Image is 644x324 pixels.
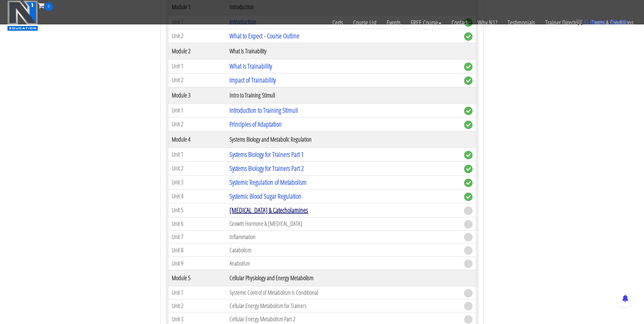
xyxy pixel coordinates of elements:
span: complete [464,165,473,173]
span: $ [610,18,614,26]
a: Principles of Adaptation [229,120,282,129]
a: Testimonials [502,11,540,35]
a: Systems Biology for Trainers Part 1 [229,150,304,159]
span: 0 [44,2,53,11]
a: FREE Course [406,11,446,35]
td: Unit 1 [168,147,226,161]
a: Systemic Regulation of Metabolism [229,178,307,187]
a: What is Trainability [229,61,272,71]
a: What to Expect - Course Outline [229,31,299,40]
td: Unit 2 [168,161,226,175]
td: Catabolism [226,244,460,257]
span: complete [464,193,473,201]
th: Module 5 [168,270,226,286]
td: Unit 1 [168,59,226,73]
td: Anabolism [226,257,460,270]
a: 0 items: $0.00 [576,18,627,26]
th: Intro to Training Stimuli [226,87,460,103]
span: complete [464,107,473,115]
td: Cellular Energy Metabolism for Trainers [226,299,460,312]
td: Unit 2 [168,117,226,131]
td: Unit 2 [168,29,226,43]
a: Course List [348,11,382,35]
td: Inflammation [226,230,460,244]
td: Unit 4 [168,189,226,203]
a: Systemic Blood Sugar Regulation [229,192,301,201]
td: Unit 8 [168,244,226,257]
td: Unit 9 [168,257,226,270]
th: Module 2 [168,43,226,59]
td: Unit 2 [168,73,226,87]
a: Events [382,11,406,35]
th: Cellular Physiology and Energy Metabolism [226,270,460,286]
th: Module 4 [168,131,226,147]
bdi: 0.00 [610,18,627,26]
td: Unit 6 [168,217,226,230]
span: complete [464,62,473,71]
span: 0 [584,18,588,26]
span: complete [464,121,473,129]
img: icon11.png [576,19,583,25]
td: Systemic Control of Metabolism is Conditional [226,286,460,299]
td: Unit 5 [168,203,226,217]
a: Contact [446,11,473,35]
a: Why N1? [473,11,502,35]
th: Module 3 [168,87,226,103]
img: n1-education [7,0,38,31]
a: 0 [38,1,53,10]
td: Growth Hormone & [MEDICAL_DATA] [226,217,460,230]
span: complete [464,151,473,159]
td: Unit 1 [168,286,226,299]
th: Systems Biology and Metabolic Regulation [226,131,460,147]
a: Systems Biology for Trainers Part 2 [229,164,304,173]
a: Impact of Trainability [229,75,276,85]
span: items: [590,18,608,26]
a: Terms & Conditions [586,11,639,35]
a: [MEDICAL_DATA] & Catecholamines [229,205,308,215]
td: Unit 3 [168,175,226,189]
span: complete [464,179,473,187]
a: Trainer Directory [540,11,586,35]
td: Unit 1 [168,103,226,117]
th: What is Trainability [226,43,460,59]
td: Unit 2 [168,299,226,312]
span: complete [464,76,473,85]
a: Certs [327,11,348,35]
a: Introduction to Training Stimuli [229,106,298,115]
td: Unit 7 [168,230,226,244]
span: complete [464,32,473,41]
